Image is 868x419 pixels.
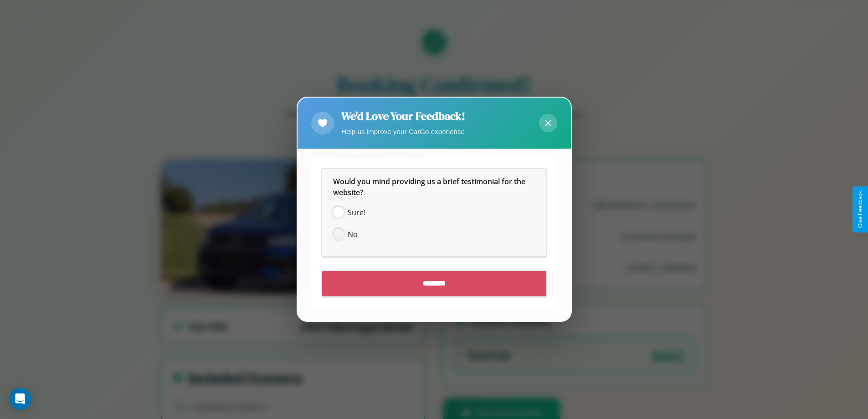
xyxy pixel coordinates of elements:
[348,207,365,218] span: Sure!
[9,388,31,410] div: Open Intercom Messenger
[341,109,465,124] h2: We'd Love Your Feedback!
[333,177,527,198] span: Would you mind providing us a brief testimonial for the website?
[348,229,358,240] span: No
[857,191,863,228] div: Give Feedback
[341,125,465,138] p: Help us improve your CarGo experience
